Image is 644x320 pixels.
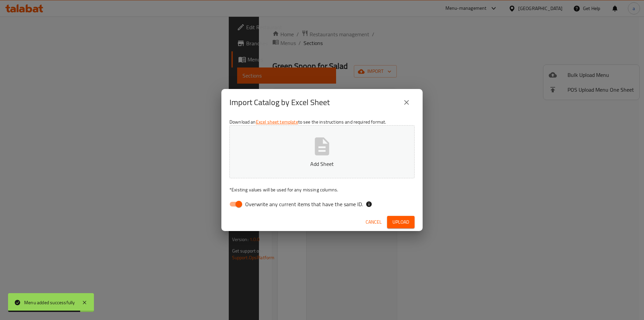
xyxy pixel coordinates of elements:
[24,299,75,306] div: Menu added successfully
[366,218,382,226] span: Cancel
[229,186,415,193] p: Existing values will be used for any missing columns.
[387,216,415,228] button: Upload
[240,160,404,168] p: Add Sheet
[221,116,423,213] div: Download an to see the instructions and required format.
[398,94,415,110] button: close
[392,218,409,226] span: Upload
[363,216,384,228] button: Cancel
[366,201,372,208] svg: If the overwrite option isn't selected, then the items that match an existing ID will be ignored ...
[229,125,415,178] button: Add Sheet
[256,118,298,126] a: Excel sheet template
[245,200,363,208] span: Overwrite any current items that have the same ID.
[229,97,330,108] h2: Import Catalog by Excel Sheet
